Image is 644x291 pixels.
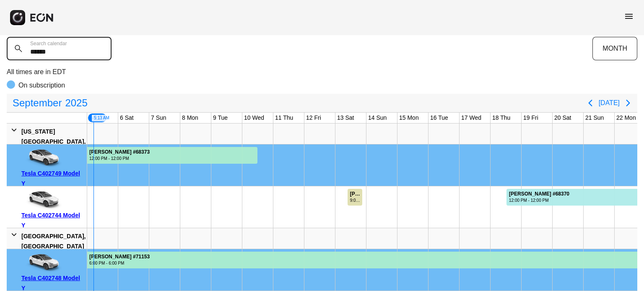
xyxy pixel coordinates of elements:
div: 18 Thu [491,113,512,123]
div: Tesla C402744 Model Y [21,210,84,230]
div: 14 Sun [366,113,388,123]
span: menu [624,11,634,21]
div: 9:00 AM - 9:00 PM [350,197,361,203]
img: car [21,252,63,273]
div: [PERSON_NAME] #68373 [89,149,150,155]
div: [PERSON_NAME] #71153 [89,254,150,260]
label: Search calendar [30,40,67,47]
p: On subscription [18,80,65,90]
button: [DATE] [599,95,620,111]
div: Tesla C402749 Model Y [21,168,84,188]
div: Rented for 1 days by Justin Levy Current status is verified [347,186,363,206]
p: All times are in EDT [7,67,637,77]
div: 6 Sat [118,113,135,123]
div: 19 Fri [522,113,540,123]
div: 10 Wed [242,113,266,123]
div: 11 Thu [273,113,295,123]
div: [PERSON_NAME] #72685 [350,191,361,197]
div: 15 Mon [397,113,421,123]
div: 12:00 PM - 12:00 PM [509,197,569,203]
img: car [21,147,63,168]
div: 17 Wed [460,113,483,123]
div: 7 Sun [149,113,168,123]
div: [US_STATE][GEOGRAPHIC_DATA], [GEOGRAPHIC_DATA] [21,126,86,157]
img: car [21,189,63,210]
div: 16 Tue [428,113,450,123]
div: 21 Sun [584,113,605,123]
button: MONTH [592,37,637,60]
button: September2025 [8,95,93,111]
div: 9 Tue [211,113,229,123]
div: 5 Fri [87,113,107,123]
div: 22 Mon [615,113,638,123]
div: 12:00 PM - 12:00 PM [89,155,150,162]
div: 12 Fri [304,113,323,123]
div: 8 Mon [180,113,200,123]
div: [GEOGRAPHIC_DATA], [GEOGRAPHIC_DATA] [21,231,86,251]
div: 6:00 PM - 6:00 PM [89,260,150,266]
span: September [11,95,63,111]
span: 2025 [63,95,89,111]
button: Previous page [582,95,599,111]
div: 13 Sat [335,113,356,123]
div: 20 Sat [553,113,573,123]
button: Next page [620,95,636,111]
div: [PERSON_NAME] #68370 [509,191,569,197]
